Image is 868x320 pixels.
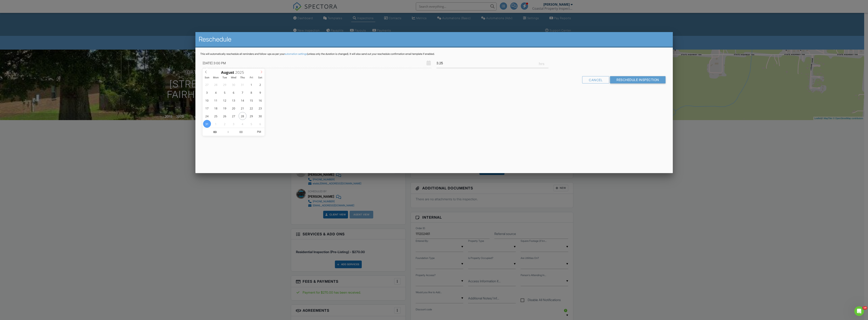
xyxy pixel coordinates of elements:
[221,120,229,128] span: September 2, 2025
[203,112,211,120] span: August 24, 2025
[863,306,867,310] span: 10
[256,76,265,79] span: Sat
[212,120,220,128] span: September 1, 2025
[202,76,211,79] span: Sun
[247,76,256,79] span: Fri
[239,120,246,128] span: September 4, 2025
[221,112,229,120] span: August 26, 2025
[239,96,246,104] span: August 14, 2025
[230,112,238,120] span: August 27, 2025
[247,96,255,104] span: August 15, 2025
[256,120,264,128] span: September 6, 2025
[203,81,211,88] span: July 27, 2025
[247,81,255,88] span: August 1, 2025
[247,104,255,112] span: August 22, 2025
[247,120,255,128] span: September 5, 2025
[212,104,220,112] span: August 18, 2025
[254,128,265,136] span: Click to toggle
[230,81,238,88] span: July 30, 2025
[256,81,264,88] span: August 2, 2025
[239,112,246,120] span: August 28, 2025
[230,96,238,104] span: August 13, 2025
[256,88,264,96] span: August 9, 2025
[854,306,864,316] iframe: Intercom live chat
[221,71,234,74] span: Scroll to increment
[247,112,255,120] span: August 29, 2025
[221,88,229,96] span: August 5, 2025
[211,76,220,79] span: Mon
[247,88,255,96] span: August 8, 2025
[221,104,229,112] span: August 19, 2025
[199,35,670,43] h2: Reschedule
[229,76,238,79] span: Wed
[239,104,246,112] span: August 21, 2025
[212,81,220,88] span: July 28, 2025
[202,128,227,136] input: Scroll to increment
[229,128,254,136] input: Scroll to increment
[234,70,247,75] input: Scroll to increment
[256,112,264,120] span: August 30, 2025
[285,52,307,55] a: automation settings
[239,81,246,88] span: July 31, 2025
[203,96,211,104] span: August 10, 2025
[230,120,238,128] span: September 3, 2025
[610,76,666,83] input: Reschedule Inspection
[256,96,264,104] span: August 16, 2025
[239,88,246,96] span: August 7, 2025
[212,112,220,120] span: August 25, 2025
[230,104,238,112] span: August 20, 2025
[256,104,264,112] span: August 23, 2025
[203,120,211,128] span: August 31, 2025
[220,76,229,79] span: Tue
[221,81,229,88] span: July 29, 2025
[203,104,211,112] span: August 17, 2025
[200,52,668,56] p: This will automatically reschedule all reminders and follow-ups as per your (unless only the dura...
[212,88,220,96] span: August 4, 2025
[582,76,609,83] div: Cancel
[221,96,229,104] span: August 12, 2025
[227,128,229,136] span: :
[230,88,238,96] span: August 6, 2025
[212,96,220,104] span: August 11, 2025
[238,76,247,79] span: Thu
[203,88,211,96] span: August 3, 2025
